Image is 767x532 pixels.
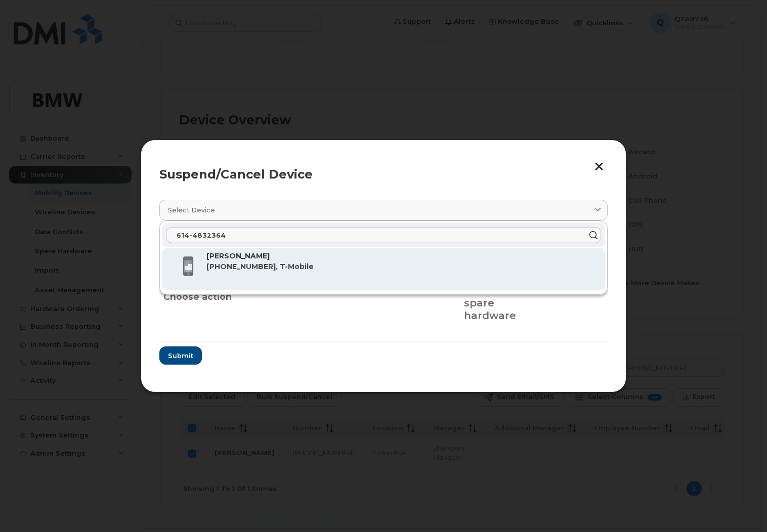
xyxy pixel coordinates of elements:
[723,488,759,524] iframe: Messenger Launcher
[206,262,314,271] span: [PHONE_NUMBER], T-Mobile
[159,168,608,181] div: Suspend/Cancel Device
[560,272,606,296] span: Blacklist IMEI
[166,227,601,243] input: Enter name or device number
[464,272,516,322] span: Transfer device to spare hardware
[163,285,249,304] div: Choose action
[168,205,215,215] span: Select device
[159,200,608,220] a: Select device
[206,251,270,260] strong: [PERSON_NAME]
[162,248,605,290] div: [PERSON_NAME][PHONE_NUMBER], T-Mobile
[168,351,193,361] span: Submit
[159,346,202,365] button: Submit
[368,272,441,296] span: Send request to carrier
